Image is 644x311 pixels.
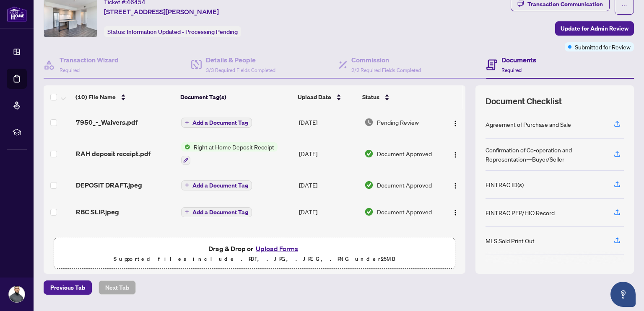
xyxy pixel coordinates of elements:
span: [STREET_ADDRESS][PERSON_NAME] [104,7,219,17]
div: Agreement of Purchase and Sale [486,120,571,129]
span: 7950_-_Waivers.pdf [76,117,138,127]
button: Logo [449,147,462,160]
span: Required [501,67,522,73]
img: Document Status [364,180,374,190]
span: plus [185,183,189,187]
span: (10) File Name [75,93,116,102]
button: Update for Admin Review [555,21,634,36]
span: Add a Document Tag [192,182,248,188]
span: Drag & Drop or [208,243,301,254]
span: RAH deposit receipt.pdf [76,149,151,159]
th: (10) File Name [72,85,177,109]
button: Add a Document Tag [181,180,252,190]
div: Status: [104,26,241,37]
span: plus [185,210,189,214]
img: Document Status [364,207,374,216]
span: Required [60,67,80,73]
img: Logo [452,152,459,158]
td: [DATE] [296,198,361,225]
img: Logo [452,182,459,189]
img: Status Icon [181,142,190,152]
h4: Commission [351,55,421,65]
button: Add a Document Tag [181,180,252,190]
span: Upload Date [298,93,331,102]
span: ellipsis [621,3,627,9]
div: Confirmation of Co-operation and Representation—Buyer/Seller [486,145,604,164]
button: Logo [449,205,462,218]
span: Document Checklist [486,95,562,107]
img: Logo [452,209,459,216]
h4: Documents [501,55,536,65]
div: FINTRAC PEP/HIO Record [486,208,555,217]
th: Upload Date [294,85,359,109]
span: IMG_1869.jpeg [76,234,124,244]
button: Open asap [610,282,636,307]
button: Next Tab [99,280,136,295]
span: Pending Review [377,118,419,127]
span: 3/3 Required Fields Completed [206,67,275,73]
img: Document Status [364,149,374,158]
button: Logo [449,116,462,129]
span: RBC SLIP.jpeg [76,207,119,217]
span: Right at Home Deposit Receipt [190,142,278,152]
span: DEPOSIT DRAFT.jpeg [76,180,142,190]
img: Profile Icon [9,286,25,302]
span: 2/2 Required Fields Completed [351,67,421,73]
span: Update for Admin Review [561,22,628,35]
button: Logo [449,178,462,192]
span: plus [185,121,189,125]
button: Previous Tab [44,280,92,295]
th: Status [359,85,440,109]
td: [DATE] [296,136,361,172]
span: Document Approved [377,207,432,216]
button: Add a Document Tag [181,117,252,128]
button: Add a Document Tag [181,118,252,128]
span: Drag & Drop orUpload FormsSupported files include .PDF, .JPG, .JPEG, .PNG under25MB [54,238,455,269]
td: [DATE] [296,109,361,136]
span: Status [362,93,379,102]
img: Logo [452,120,459,127]
span: Add a Document Tag [192,209,248,215]
h4: Details & People [206,55,275,65]
img: logo [7,6,27,22]
button: Add a Document Tag [181,207,252,217]
td: [DATE] [296,225,361,252]
th: Document Tag(s) [177,85,294,109]
span: Previous Tab [50,281,85,294]
span: Document Approved [377,180,432,190]
h4: Transaction Wizard [60,55,119,65]
span: Submitted for Review [575,42,631,51]
div: FINTRAC ID(s) [486,180,524,189]
img: Document Status [364,118,374,127]
button: Add a Document Tag [181,206,252,217]
button: Upload Forms [253,243,301,254]
p: Supported files include .PDF, .JPG, .JPEG, .PNG under 25 MB [59,254,450,264]
div: MLS Sold Print Out [486,236,535,245]
span: Document Approved [377,149,432,158]
span: Information Updated - Processing Pending [127,28,238,36]
td: [DATE] [296,172,361,198]
span: Add a Document Tag [192,120,248,126]
button: Status IconRight at Home Deposit Receipt [181,142,278,165]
